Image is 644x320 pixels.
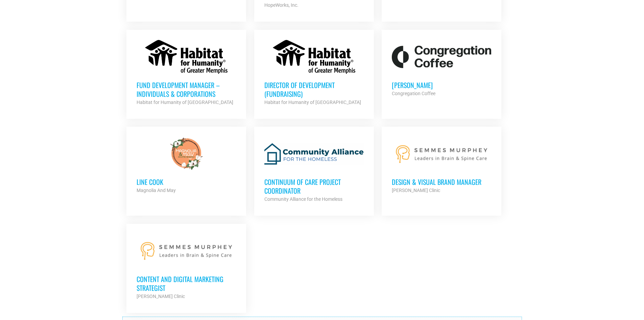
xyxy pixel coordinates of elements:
[264,196,342,202] strong: Community Alliance for the Homeless
[264,177,364,195] h3: Continuum of Care Project Coordinator
[137,100,233,105] strong: Habitat for Humanity of [GEOGRAPHIC_DATA]
[126,224,246,311] a: Content and Digital Marketing Strategist [PERSON_NAME] Clinic
[392,81,491,89] h3: [PERSON_NAME]
[392,188,440,193] strong: [PERSON_NAME] Clinic
[264,2,299,8] strong: HopeWorks, Inc.
[254,30,374,116] a: Director of Development (Fundraising) Habitat for Humanity of [GEOGRAPHIC_DATA]
[137,188,176,193] strong: Magnolia And May
[137,81,236,98] h3: Fund Development Manager – Individuals & Corporations
[264,81,364,98] h3: Director of Development (Fundraising)
[382,30,501,108] a: [PERSON_NAME] Congregation Coffee
[137,177,236,186] h3: Line cook
[126,30,246,116] a: Fund Development Manager – Individuals & Corporations Habitat for Humanity of [GEOGRAPHIC_DATA]
[126,127,246,205] a: Line cook Magnolia And May
[137,275,236,292] h3: Content and Digital Marketing Strategist
[264,100,361,105] strong: Habitat for Humanity of [GEOGRAPHIC_DATA]
[254,127,374,213] a: Continuum of Care Project Coordinator Community Alliance for the Homeless
[382,127,501,205] a: Design & Visual Brand Manager [PERSON_NAME] Clinic
[137,294,185,299] strong: [PERSON_NAME] Clinic
[392,177,491,186] h3: Design & Visual Brand Manager
[392,91,435,96] strong: Congregation Coffee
